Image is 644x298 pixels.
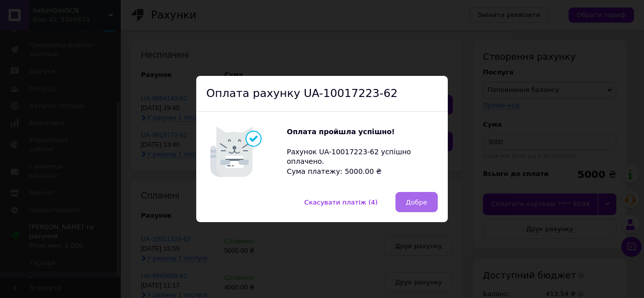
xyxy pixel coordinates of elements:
div: Оплата рахунку UA-10017223-62 [196,76,448,112]
span: Добре [406,198,427,206]
div: Рахунок UA-10017223-62 успішно оплачено. Сума платежу: 5000.00 ₴ [287,127,438,176]
b: Оплата пройшла успішно! [287,128,395,136]
button: Скасувати платіж (4) [294,192,388,212]
button: Добре [395,192,438,212]
span: Скасувати платіж (4) [304,198,378,206]
img: Котик говорить Оплата пройшла успішно! [206,122,287,182]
